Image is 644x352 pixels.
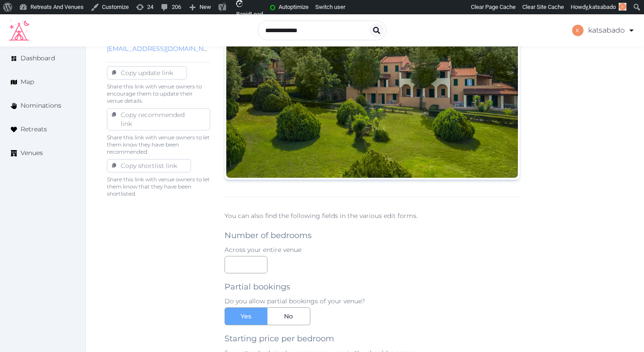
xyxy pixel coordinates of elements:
span: Retreats [21,125,47,134]
span: Dashboard [21,54,55,63]
p: You can also find the following fields in the various edit forms. [225,211,520,220]
span: Venues [21,148,43,158]
label: Number of bedrooms [225,229,312,242]
span: Yes [241,312,251,321]
p: Share this link with venue owners to let them know they have been recommended. [107,134,210,155]
span: No [284,312,293,321]
span: Nominations [21,101,61,110]
button: Copy recommended link [107,108,210,130]
p: Do you allow partial bookings of your venue? [225,297,520,306]
span: Map [21,77,34,87]
label: Partial bookings [225,281,290,293]
div: Copy recommended link [117,110,200,128]
a: katsabado [572,18,635,43]
div: Copy shortlist link [117,161,181,170]
button: Copy shortlist link [107,159,191,172]
p: Across your entire venue [225,245,520,254]
button: Copy update link [107,66,187,80]
a: [EMAIL_ADDRESS][DOMAIN_NAME] [107,45,220,53]
p: Share this link with venue owners to encourage them to update their venue details. [107,83,210,105]
span: Clear Page Cache [471,4,516,10]
div: Copy update link [117,68,177,77]
label: Starting price per bedroom [225,332,334,345]
span: katsabado [589,4,616,10]
p: Share this link with venue owners to let them know that they have been shortlisted. [107,176,210,197]
span: Clear Site Cache [522,4,564,10]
